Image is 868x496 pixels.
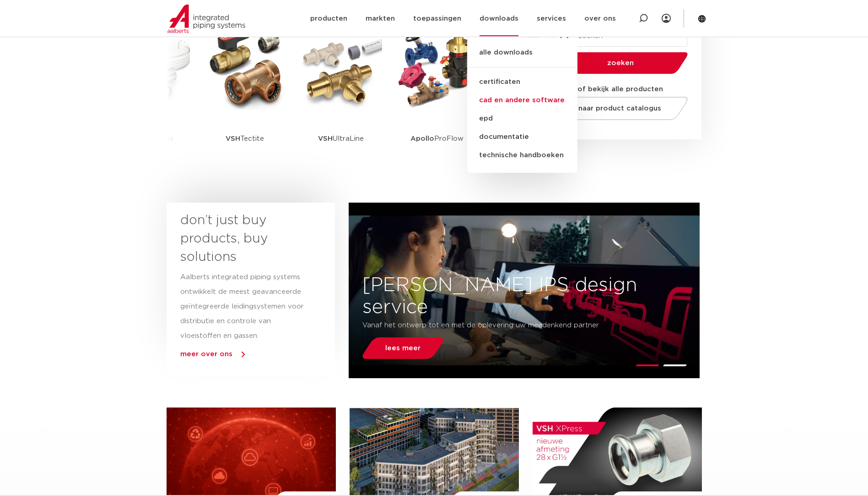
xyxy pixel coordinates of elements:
[577,60,664,66] span: zoeken
[550,51,691,75] button: zoeken
[663,364,687,366] li: Page dot 2
[467,91,577,110] a: cad en andere software
[362,318,631,333] p: Vanaf het ontwerp tot en met de oplevering uw meedenkend partner
[635,364,659,366] li: Page dot 1
[226,135,240,142] strong: VSH
[467,128,577,146] a: documentatie
[467,146,577,165] a: technische handboeken
[385,345,421,352] span: lees meer
[366,1,395,36] a: markten
[180,211,305,266] h3: don’t just buy products, buy solutions
[360,337,446,359] a: lees meer
[584,1,616,36] a: over ons
[318,110,364,167] p: UltraLine
[413,1,461,36] a: toepassingen
[550,97,690,120] a: naar product catalogus
[180,351,232,358] a: meer over ons
[410,135,434,142] strong: Apollo
[226,110,264,167] p: Tectite
[537,1,566,36] a: services
[467,73,577,91] a: certificaten
[204,28,286,167] a: VSHTectite
[578,105,661,112] span: naar product catalogus
[300,28,382,167] a: VSHUltraLine
[349,274,700,318] h3: [PERSON_NAME] IPS design service
[410,110,464,167] p: ProFlow
[318,135,333,142] strong: VSH
[577,86,663,93] strong: of bekijk alle producten
[310,1,347,36] a: producten
[310,1,616,36] nav: Menu
[467,110,577,128] a: epd
[396,28,478,167] a: ApolloProFlow
[480,1,518,36] a: downloads
[467,47,577,67] a: alle downloads
[180,270,305,343] p: Aalberts integrated piping systems ontwikkelt de meest geavanceerde geïntegreerde leidingsystemen...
